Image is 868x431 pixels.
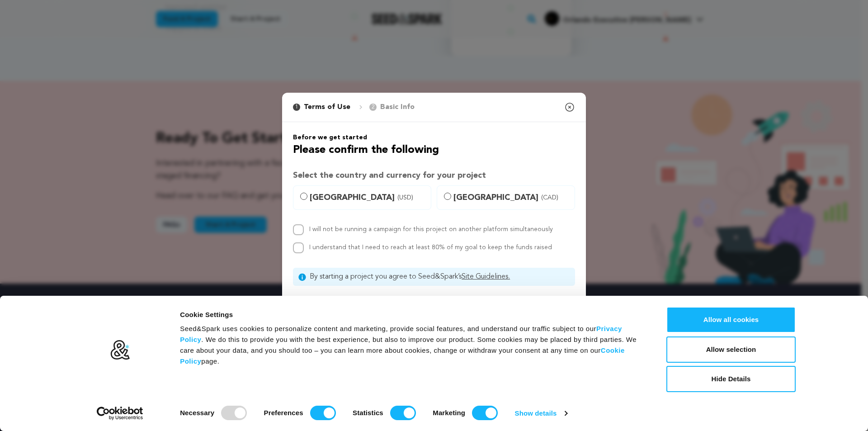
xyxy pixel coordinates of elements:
span: (USD) [397,193,413,202]
a: Privacy Policy [180,325,622,343]
strong: Necessary [180,409,214,417]
strong: Statistics [353,409,383,417]
button: Allow selection [666,336,796,363]
div: Seed&Spark uses cookies to personalize content and marketing, provide social features, and unders... [180,323,646,367]
div: Cookie Settings [180,309,646,320]
button: Allow all cookies [666,307,796,333]
a: Site Guidelines. [462,273,510,280]
span: 1 [293,104,300,111]
a: Show details [515,407,567,420]
span: [GEOGRAPHIC_DATA] [310,191,425,204]
strong: Marketing [433,409,465,417]
p: Basic Info [380,102,415,113]
a: Usercentrics Cookiebot - opens in a new window [80,407,160,420]
span: (CAD) [541,193,558,202]
img: logo [110,340,130,360]
span: 2 [369,104,377,111]
span: [GEOGRAPHIC_DATA] [453,191,569,204]
label: I will not be running a campaign for this project on another platform simultaneously [309,226,553,232]
button: Hide Details [666,366,796,392]
span: By starting a project you agree to Seed&Spark’s [310,271,570,282]
strong: Preferences [264,409,303,417]
h2: Please confirm the following [293,142,575,158]
label: I understand that I need to reach at least 80% of my goal to keep the funds raised [309,244,552,251]
h6: Before we get started [293,133,575,142]
h3: Select the country and currency for your project [293,169,575,182]
p: Terms of Use [304,102,350,113]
